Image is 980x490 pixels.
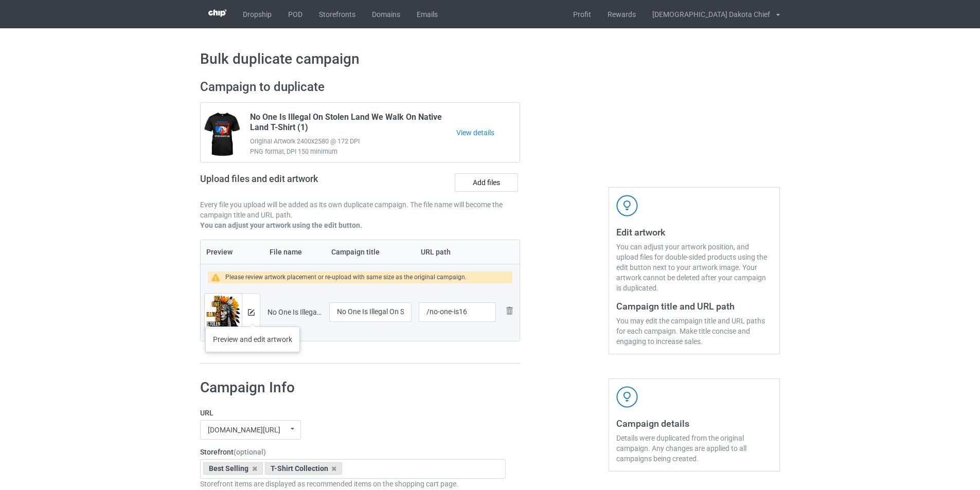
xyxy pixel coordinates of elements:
[503,304,515,317] img: svg+xml;base64,PD94bWwgdmVyc2lvbj0iMS4wIiBlbmNvZGluZz0iVVRGLTgiPz4KPHN2ZyB3aWR0aD0iMjhweCIgaGVpZ2...
[264,240,326,264] th: File name
[248,309,255,316] img: svg+xml;base64,PD94bWwgdmVyc2lvbj0iMS4wIiBlbmNvZGluZz0iVVRGLTgiPz4KPHN2ZyB3aWR0aD0iMTRweCIgaGVpZ2...
[200,378,506,397] h1: Campaign Info
[205,326,300,352] div: Preview and edit artwork
[616,300,772,312] h3: Campaign title and URL path
[200,408,506,418] label: URL
[208,426,280,433] div: [DOMAIN_NAME][URL]
[225,271,467,283] div: Please review artwork placement or re-upload with same size as the original campaign.
[616,433,772,464] div: Details were duplicated from the original campaign. Any changes are applied to all campaigns bein...
[200,221,362,229] b: You can adjust your artwork using the edit button.
[644,2,770,27] div: [DEMOGRAPHIC_DATA] Dakota Chief
[455,173,518,192] label: Add files
[250,136,456,147] span: Original Artwork 2400x2580 @ 172 DPI
[200,173,392,192] h2: Upload files and edit artwork
[250,112,456,136] span: No One Is Illegal On Stolen Land We Walk On Native Land T-Shirt (1)
[616,418,772,429] h3: Campaign details
[616,195,638,216] img: svg+xml;base64,PD94bWwgdmVyc2lvbj0iMS4wIiBlbmNvZGluZz0iVVRGLTgiPz4KPHN2ZyB3aWR0aD0iNDJweCIgaGVpZ2...
[265,462,343,475] div: T-Shirt Collection
[234,448,266,456] span: (optional)
[456,128,520,138] a: View details
[211,274,225,281] img: warning
[616,386,638,408] img: svg+xml;base64,PD94bWwgdmVyc2lvbj0iMS4wIiBlbmNvZGluZz0iVVRGLTgiPz4KPHN2ZyB3aWR0aD0iNDJweCIgaGVpZ2...
[200,79,520,95] h2: Campaign to duplicate
[326,240,415,264] th: Campaign title
[200,447,506,457] label: Storefront
[200,479,506,489] div: Storefront items are displayed as recommended items on the shopping cart page.
[415,240,500,264] th: URL path
[205,294,242,338] img: original.png
[250,147,456,157] span: PNG format, DPI 150 minimum
[200,199,520,220] p: Every file you upload will be added as its own duplicate campaign. The file name will become the ...
[200,50,780,68] h1: Bulk duplicate campaign
[208,9,226,17] img: 3d383065fc803cdd16c62507c020ddf8.png
[616,242,772,293] div: You can adjust your artwork position, and upload files for double-sided products using the edit b...
[203,462,263,475] div: Best Selling
[268,307,322,317] div: No One Is Illegal On Stolen Land T-Shirt (5).png
[201,240,264,264] th: Preview
[616,316,772,347] div: You may edit the campaign title and URL paths for each campaign. Make title concise and engaging ...
[616,226,772,238] h3: Edit artwork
